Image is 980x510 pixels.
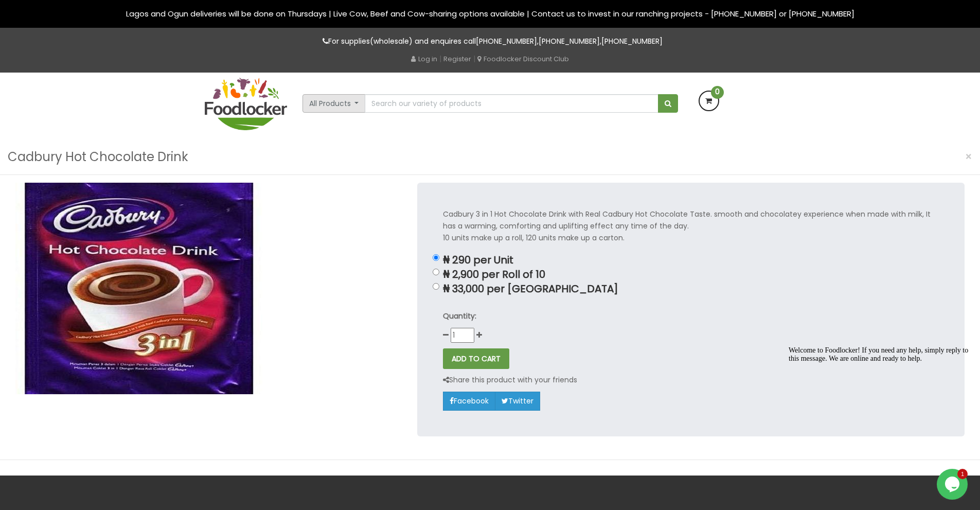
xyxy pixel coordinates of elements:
img: FoodLocker [205,78,287,130]
p: Share this product with your friends [443,374,577,386]
a: Foodlocker Discount Club [477,54,569,64]
input: ₦ 290 per Unit [433,254,439,261]
div: Welcome to Foodlocker! If you need any help, simply reply to this message. We are online and read... [4,4,189,21]
input: Search our variety of products [365,94,658,113]
p: ₦ 2,900 per Roll of 10 [443,269,939,280]
p: Cadbury 3 in 1 Hot Chocolate Drink with Real Cadbury Hot Chocolate Taste. smooth and chocolatey e... [443,208,939,244]
a: Twitter [495,392,540,410]
input: ₦ 33,000 per [GEOGRAPHIC_DATA] [433,283,439,290]
p: ₦ 290 per Unit [443,254,939,266]
span: Welcome to Foodlocker! If you need any help, simply reply to this message. We are online and read... [4,4,184,20]
span: | [473,54,475,64]
button: All Products [302,94,366,113]
span: × [965,149,972,164]
h3: Cadbury Hot Chocolate Drink [8,147,188,167]
a: Log in [411,54,437,64]
a: [PHONE_NUMBER] [476,36,537,46]
iframe: chat widget [785,342,970,464]
button: ADD TO CART [443,348,509,369]
img: Cadbury Hot Chocolate Drink [15,183,262,394]
p: For supplies(wholesale) and enquires call , , [205,36,776,47]
a: Facebook [443,392,495,410]
button: Close [960,146,977,167]
span: Lagos and Ogun deliveries will be done on Thursdays | Live Cow, Beef and Cow-sharing options avai... [126,8,854,19]
a: [PHONE_NUMBER] [539,36,600,46]
input: ₦ 2,900 per Roll of 10 [433,269,439,275]
a: [PHONE_NUMBER] [601,36,663,46]
a: Register [443,54,471,64]
span: | [439,54,441,64]
p: ₦ 33,000 per [GEOGRAPHIC_DATA] [443,283,939,295]
iframe: chat widget [937,469,970,500]
strong: Quantity: [443,311,476,321]
span: 0 [711,86,724,99]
